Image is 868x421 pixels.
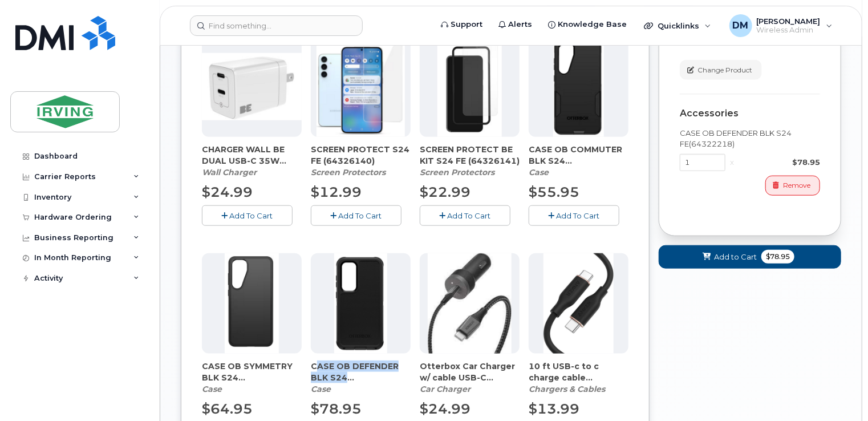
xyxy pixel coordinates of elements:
span: Quicklinks [658,21,699,30]
div: $78.95 [739,157,820,168]
div: 10 ft USB-c to c charge cable (64155493) [529,361,628,395]
img: image003.png [437,37,502,137]
a: Alerts [490,13,540,36]
div: Quicklinks [636,14,719,37]
div: David Muir [721,14,841,37]
span: SCREEN PROTECT S24 FE (64326140) [311,144,411,167]
span: Knowledge Base [558,19,627,30]
img: ACCUS210715h8yE8.jpg [543,253,614,354]
em: Chargers & Cables [529,384,605,394]
a: Knowledge Base [540,13,635,36]
div: CASE OB COMMUTER BLK S24 FE(64322216) [529,144,628,178]
div: CASE OB DEFENDER BLK S24 FE(64322218) [680,128,820,149]
em: Wall Charger [202,167,257,177]
span: [PERSON_NAME] [757,17,821,26]
div: SCREEN PROTECT S24 FE (64326140) [311,144,411,178]
button: Add To Cart [311,205,401,225]
span: CASE OB DEFENDER BLK S24 FE(64322218) [311,361,411,383]
img: s24_fe_ob_Def.png [334,253,388,354]
span: Alerts [508,19,532,30]
em: Case [311,384,331,394]
span: $24.99 [420,400,470,417]
span: $55.95 [529,184,579,200]
span: Add To Cart [448,211,491,220]
span: $78.95 [311,400,362,417]
span: $64.95 [202,400,253,417]
div: CASE OB SYMMETRY BLK S24 FE(64322217) [202,361,302,395]
div: Otterbox Car Charger w/ cable USB-C (64104517) [420,361,520,395]
span: $22.99 [420,184,470,200]
button: Add To Cart [529,205,619,225]
img: download.jpg [428,253,512,354]
span: Otterbox Car Charger w/ cable USB-C (64104517) [420,361,520,383]
span: CHARGER WALL BE DUAL USB-C 35W (SKU 64281533) [202,144,302,167]
div: CASE OB DEFENDER BLK S24 FE(64322218) [311,361,411,395]
span: SCREEN PROTECT BE KIT S24 FE (64326141) [420,144,520,167]
div: SCREEN PROTECT BE KIT S24 FE (64326141) [420,144,520,178]
span: CASE OB COMMUTER BLK S24 FE(64322216) [529,144,628,167]
span: 10 ft USB-c to c charge cable (64155493) [529,361,628,383]
img: s24_fe_-_screen_protector.png [317,37,405,137]
span: CASE OB SYMMETRY BLK S24 FE(64322217) [202,361,302,383]
div: x [725,157,739,168]
span: Add To Cart [339,211,382,220]
span: Add to Cart [714,252,757,262]
span: $12.99 [311,184,362,200]
span: Remove [783,180,810,191]
span: Add To Cart [557,211,600,220]
img: s24_FE_ob_com.png [553,37,604,137]
em: Car Charger [420,384,470,394]
em: Case [202,384,222,394]
span: Add To Cart [230,211,273,220]
img: BE.png [202,53,302,120]
button: Change Product [680,60,762,80]
span: $24.99 [202,184,253,200]
div: CHARGER WALL BE DUAL USB-C 35W (SKU 64281533) [202,144,302,178]
img: s24_fe_ob_sym.png [225,253,278,354]
span: $13.99 [529,400,579,417]
span: Change Product [697,65,752,75]
span: $78.95 [761,250,794,264]
button: Add To Cart [420,205,510,225]
button: Add To Cart [202,205,293,225]
em: Screen Protectors [420,167,494,177]
span: Support [451,19,482,30]
span: DM [733,19,749,33]
span: Wireless Admin [757,26,821,35]
input: Find something... [190,15,363,36]
button: Add to Cart $78.95 [659,245,841,269]
em: Screen Protectors [311,167,386,177]
button: Remove [765,176,820,196]
em: Case [529,167,549,177]
a: Support [433,13,490,36]
div: Accessories [680,108,820,119]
